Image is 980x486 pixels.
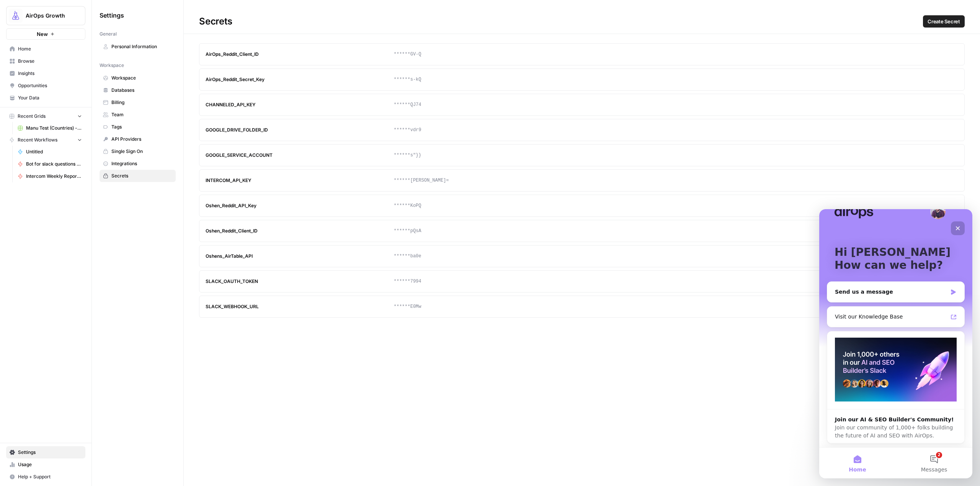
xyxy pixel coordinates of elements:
[6,80,85,92] a: Opportunities
[819,209,972,478] iframe: Intercom live chat
[14,146,85,158] a: Untitled
[26,173,82,180] span: Intercom Weekly Report to Slack
[184,15,980,28] div: Secrets
[14,122,85,134] a: Manu Test (Countries) - Grid
[111,99,172,106] span: Billing
[6,458,85,471] a: Usage
[100,133,176,145] a: API Providers
[18,461,82,468] span: Usage
[16,104,128,112] div: Visit our Knowledge Base
[111,172,172,179] span: Secrets
[8,200,145,237] div: Join our AI & SEO Builder's Community!Join our community of 1,000+ folks building the future of A...
[16,206,137,215] div: Join our AI & SEO Builder's Community!
[18,58,82,65] span: Browse
[18,70,82,77] span: Insights
[100,121,176,133] a: Tags
[102,258,128,263] span: Messages
[100,84,176,96] a: Databases
[206,101,394,108] div: CHANNELED_API_KEY
[100,62,124,69] span: Workspace
[6,28,85,40] button: New
[11,101,142,115] a: Visit our Knowledge Base
[206,278,394,285] div: SLACK_OAUTH_TOKEN
[14,170,85,182] a: Intercom Weekly Report to Slack
[111,136,172,143] span: API Providers
[111,87,172,94] span: Databases
[206,127,394,133] div: GOOGLE_DRIVE_FOLDER_ID
[18,82,82,89] span: Opportunities
[206,253,394,260] div: Oshens_AirTable_API
[100,11,124,20] span: Settings
[26,125,82,132] span: Manu Test (Countries) - Grid
[18,113,46,120] span: Recent Grids
[206,51,394,58] div: AirOps_Reddit_Client_ID
[18,473,82,480] span: Help + Support
[16,215,134,229] span: Join our community of 1,000+ folks building the future of AI and SEO with AirOps.
[206,303,394,310] div: SLACK_WEBHOOK_URL
[206,228,394,234] div: Oshen_Reddit_Client_ID
[6,92,85,104] a: Your Data
[111,75,172,81] span: Workspace
[6,43,85,55] a: Home
[923,15,965,28] button: Create Secret
[15,50,138,63] p: How can we help?
[16,79,128,87] div: Send us a message
[100,72,176,84] a: Workspace
[18,46,82,52] span: Home
[100,109,176,121] a: Team
[928,18,960,25] span: Create Secret
[26,161,82,167] span: Bot for slack questions pt.2
[6,6,85,25] button: Workspace: AirOps Growth
[111,160,172,167] span: Integrations
[6,471,85,483] button: Help + Support
[206,76,394,83] div: AirOps_Reddit_Secret_Key
[6,67,85,80] a: Insights
[111,124,172,130] span: Tags
[14,158,85,170] a: Bot for slack questions pt.2
[206,177,394,184] div: INTERCOM_API_KEY
[111,111,172,118] span: Team
[6,446,85,458] a: Settings
[206,152,394,159] div: GOOGLE_SERVICE_ACCOUNT
[18,137,57,143] span: Recent Workflows
[100,31,117,37] span: General
[132,12,145,26] div: Close
[77,239,153,269] button: Messages
[6,55,85,67] a: Browse
[100,96,176,109] a: Billing
[6,134,85,146] button: Recent Workflows
[111,148,172,155] span: Single Sign On
[100,170,176,182] a: Secrets
[26,12,72,20] span: AirOps Growth
[18,449,82,456] span: Settings
[100,41,176,53] a: Personal Information
[8,72,145,93] div: Send us a message
[6,111,85,122] button: Recent Grids
[26,148,82,155] span: Untitled
[15,37,138,50] p: Hi [PERSON_NAME]
[111,43,172,50] span: Personal Information
[9,9,23,23] img: AirOps Growth Logo
[37,30,48,38] span: New
[100,158,176,170] a: Integrations
[206,202,394,209] div: Oshen_Reddit_API_Key
[29,258,47,263] span: Home
[18,94,82,101] span: Your Data
[100,145,176,158] a: Single Sign On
